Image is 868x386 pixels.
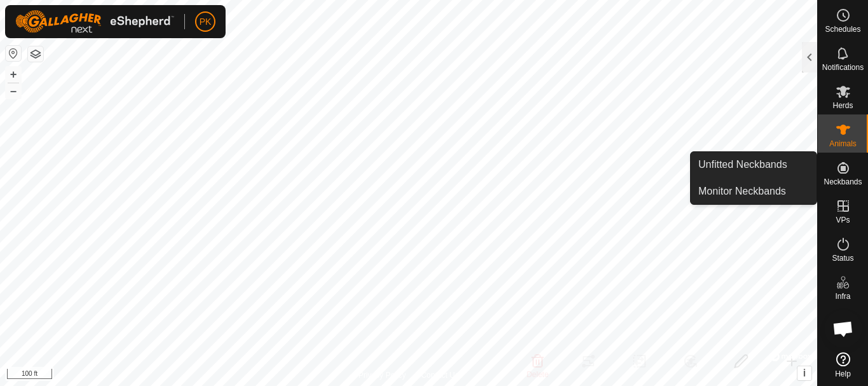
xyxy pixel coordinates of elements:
[6,46,21,61] button: Reset Map
[824,310,862,348] div: Open chat
[832,102,853,109] span: Herds
[797,366,811,380] button: i
[358,369,406,381] a: Privacy Policy
[825,25,860,33] span: Schedules
[824,178,862,186] span: Neckbands
[15,10,174,33] img: Gallagher Logo
[421,369,459,381] a: Contact Us
[818,347,868,383] a: Help
[832,254,853,262] span: Status
[691,152,817,177] a: Unfitted Neckbands
[822,64,864,71] span: Notifications
[28,46,43,62] button: Map Layers
[835,370,851,378] span: Help
[836,216,850,224] span: VPs
[698,157,787,172] span: Unfitted Neckbands
[835,293,850,300] span: Infra
[698,184,786,199] span: Monitor Neckbands
[6,83,21,99] button: –
[6,67,21,82] button: +
[829,140,857,148] span: Animals
[803,368,806,378] span: i
[200,15,212,29] span: PK
[691,179,817,204] a: Monitor Neckbands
